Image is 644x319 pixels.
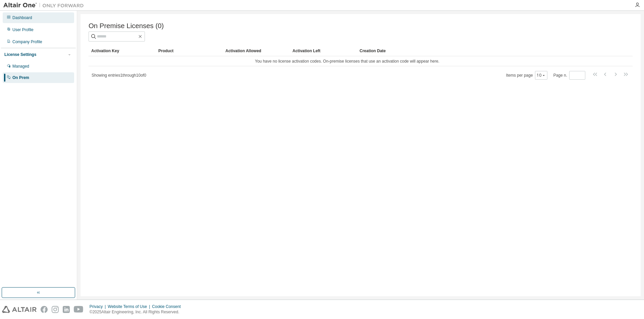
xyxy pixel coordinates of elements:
[158,46,220,56] div: Product
[90,309,185,315] p: © 2025 Altair Engineering, Inc. All Rights Reserved.
[63,306,70,313] img: linkedin.svg
[225,46,287,56] div: Activation Allowed
[74,306,84,313] img: youtube.svg
[12,27,34,32] div: User Profile
[4,52,36,57] div: License Settings
[108,304,152,309] div: Website Terms of Use
[360,46,603,56] div: Creation Date
[3,2,87,9] img: Altair One
[91,46,153,56] div: Activation Key
[41,306,48,313] img: facebook.svg
[92,73,146,78] span: Showing entries 1 through 10 of 0
[506,71,547,80] span: Items per page
[2,306,37,313] img: altair_logo.svg
[553,71,585,80] span: Page n.
[292,46,354,56] div: Activation Left
[12,15,32,20] div: Dashboard
[537,73,546,78] button: 10
[52,306,59,313] img: instagram.svg
[90,304,108,309] div: Privacy
[12,64,29,69] div: Managed
[89,56,606,66] td: You have no license activation codes. On-premise licenses that use an activation code will appear...
[12,39,42,45] div: Company Profile
[89,22,164,30] span: On Premise Licenses (0)
[12,75,29,80] div: On Prem
[152,304,184,309] div: Cookie Consent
